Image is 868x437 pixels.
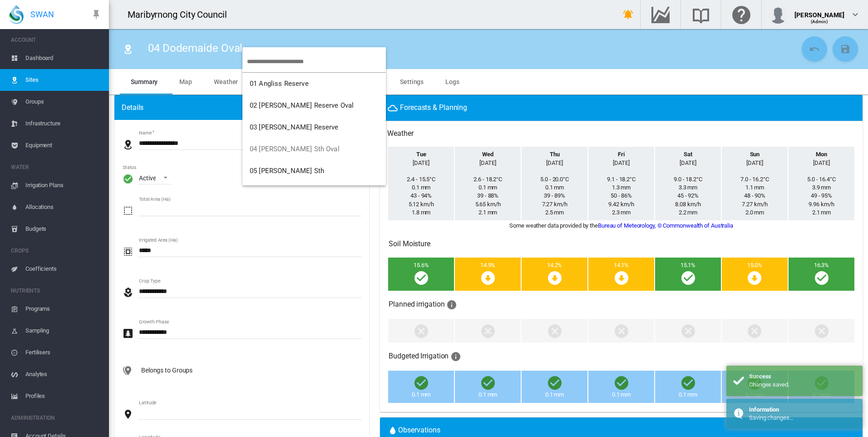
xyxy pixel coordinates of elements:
div: Success Changes saved. [726,366,863,396]
div: Information Saving changes... [726,399,863,429]
div: Success [749,372,856,381]
div: Information [749,406,856,414]
div: Changes saved. [749,381,856,389]
div: Saving changes... [749,414,856,422]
